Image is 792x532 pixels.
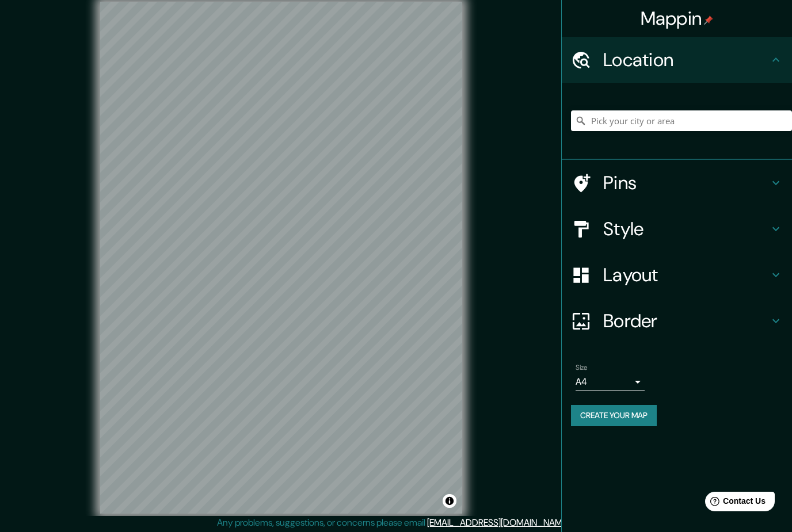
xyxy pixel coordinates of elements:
[641,7,714,30] h4: Mappin
[704,16,713,25] img: pin-icon.png
[603,48,769,71] h4: Location
[690,487,779,519] iframe: Help widget launcher
[603,263,769,286] h4: Layout
[603,217,769,240] h4: Style
[576,373,645,391] div: A4
[427,516,569,529] a: [EMAIL_ADDRESS][DOMAIN_NAME]
[562,298,792,344] div: Border
[562,160,792,206] div: Pins
[603,171,769,194] h4: Pins
[571,110,792,131] input: Pick your city or area
[443,494,456,508] button: Toggle attribution
[576,363,588,373] label: Size
[603,309,769,332] h4: Border
[562,252,792,298] div: Layout
[100,2,462,514] canvas: Map
[217,516,571,530] p: Any problems, suggestions, or concerns please email .
[571,405,657,426] button: Create your map
[562,37,792,83] div: Location
[562,206,792,252] div: Style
